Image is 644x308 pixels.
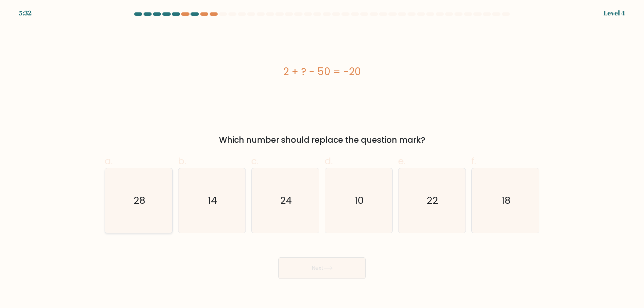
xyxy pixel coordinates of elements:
[251,155,259,168] span: c.
[355,194,364,207] text: 10
[105,155,113,168] span: a.
[133,194,145,207] text: 28
[178,155,186,168] span: b.
[19,8,32,18] div: 5:32
[427,194,438,207] text: 22
[325,155,333,168] span: d.
[501,194,511,207] text: 18
[208,194,217,207] text: 14
[471,155,476,168] span: f.
[603,8,625,18] div: Level 4
[398,155,406,168] span: e.
[105,64,539,79] div: 2 + ? - 50 = -20
[278,257,366,279] button: Next
[109,134,535,146] div: Which number should replace the question mark?
[280,194,292,207] text: 24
